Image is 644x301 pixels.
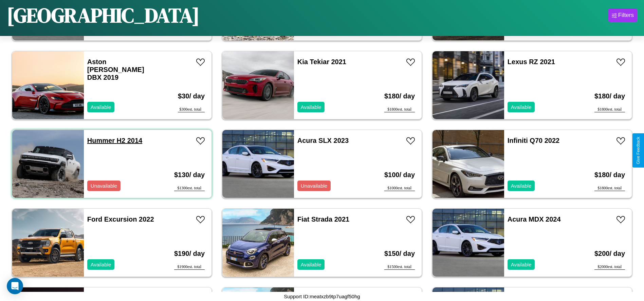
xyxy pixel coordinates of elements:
[301,102,321,112] p: Available
[178,86,205,107] h3: $ 30 / day
[297,58,346,65] a: Kia Tekiar 2021
[301,260,321,269] p: Available
[87,137,142,144] a: Hummer H2 2014
[297,215,349,223] a: Fiat Strada 2021
[174,264,205,270] div: $ 1900 est. total
[594,164,625,186] h3: $ 180 / day
[178,107,205,112] div: $ 300 est. total
[511,260,532,269] p: Available
[174,243,205,264] h3: $ 190 / day
[594,264,625,270] div: $ 2000 est. total
[384,86,415,107] h3: $ 180 / day
[384,107,415,112] div: $ 1800 est. total
[174,186,205,191] div: $ 1300 est. total
[87,215,154,223] a: Ford Excursion 2022
[384,264,415,270] div: $ 1500 est. total
[7,1,200,29] h1: [GEOGRAPHIC_DATA]
[608,8,637,22] button: Filters
[508,58,555,65] a: Lexus RZ 2021
[284,292,360,301] p: Support ID: meatxzb9tp7uagf50hg
[384,186,415,191] div: $ 1000 est. total
[594,186,625,191] div: $ 1800 est. total
[594,86,625,107] h3: $ 180 / day
[384,243,415,264] h3: $ 150 / day
[384,164,415,186] h3: $ 100 / day
[91,102,111,112] p: Available
[301,181,327,190] p: Unavailable
[87,58,144,81] a: Aston [PERSON_NAME] DBX 2019
[618,12,634,19] div: Filters
[511,102,532,112] p: Available
[508,137,559,144] a: Infiniti Q70 2022
[594,243,625,264] h3: $ 200 / day
[91,260,111,269] p: Available
[511,181,532,190] p: Available
[636,137,641,164] div: Give Feedback
[508,215,561,223] a: Acura MDX 2024
[7,278,23,294] div: Open Intercom Messenger
[174,164,205,186] h3: $ 130 / day
[297,137,349,144] a: Acura SLX 2023
[594,107,625,112] div: $ 1800 est. total
[91,181,117,190] p: Unavailable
